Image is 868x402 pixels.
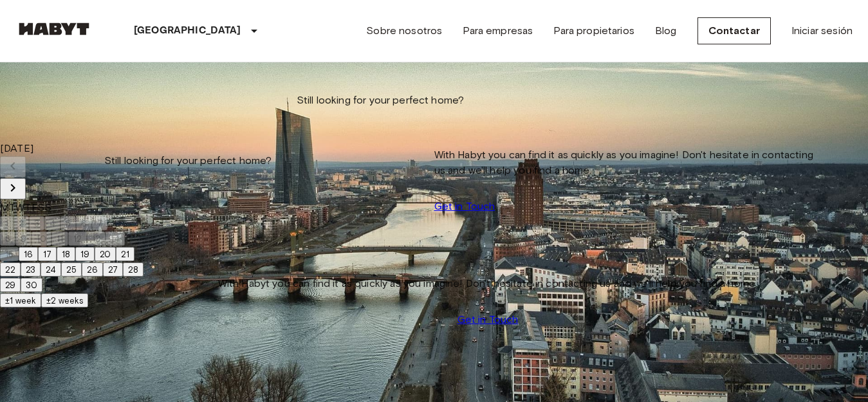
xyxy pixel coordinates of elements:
a: Get in Touch [457,312,519,327]
button: 26 [82,262,103,277]
span: Friday [32,201,37,214]
a: Contactar [697,17,771,44]
button: 9 [15,232,32,246]
button: 13 [87,232,106,246]
img: Habyt [15,23,93,35]
span: Saturday [37,201,44,214]
button: 19 [75,247,95,261]
button: 23 [21,262,41,277]
button: 7 [92,216,107,230]
button: 3 [29,216,44,230]
button: 14 [106,232,125,246]
span: With Habyt you can find it as quickly as you imagine! Don't hesitate in contacting us and we'll h... [218,276,758,291]
button: 18 [57,247,75,261]
button: 4 [44,216,60,230]
button: 27 [103,262,123,277]
button: 28 [123,262,143,277]
span: Tuesday [9,201,15,214]
button: 10 [32,232,51,246]
button: ±2 weeks [41,293,88,307]
button: 11 [51,232,68,246]
span: Sunday [44,201,51,214]
a: Sobre nosotros [366,23,442,39]
span: Thursday [24,201,31,214]
button: 6 [76,216,92,230]
button: 20 [95,247,116,261]
span: Wednesday [15,201,24,214]
a: Para empresas [463,23,533,39]
button: 24 [41,262,61,277]
button: 17 [38,247,57,261]
span: Still looking for your perfect home? [297,93,464,108]
button: 2 [14,216,29,230]
button: 30 [21,278,42,292]
p: [GEOGRAPHIC_DATA] [134,23,241,39]
a: Para propietarios [553,23,634,39]
button: 12 [68,232,87,246]
button: 21 [116,247,134,261]
button: 5 [60,216,76,230]
a: Blog [655,23,677,39]
button: 25 [61,262,82,277]
button: 16 [19,247,38,261]
a: Iniciar sesión [791,23,853,39]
